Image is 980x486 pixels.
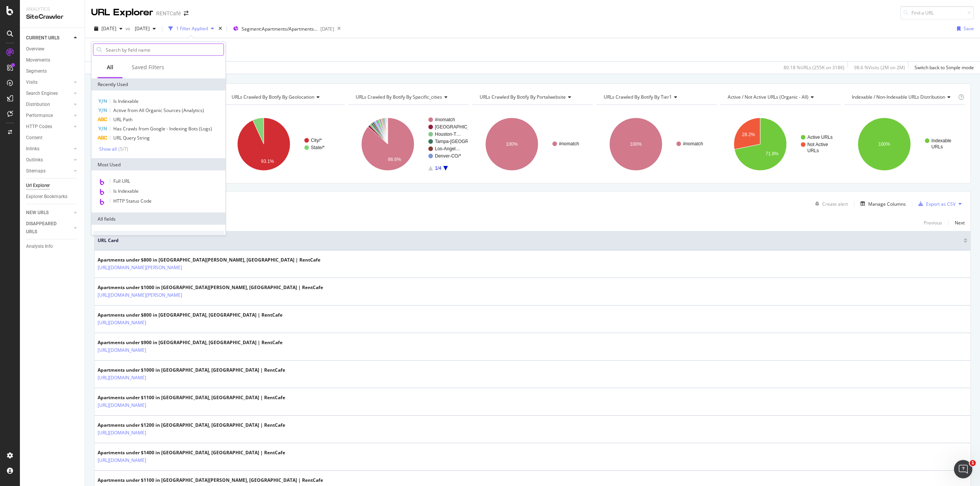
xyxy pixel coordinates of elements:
button: Create alert [812,198,848,210]
text: Los-Angel… [435,146,460,151]
h4: URLs Crawled By Botify By portalwebsite [478,91,586,103]
span: URLs Crawled By Botify By geolocation [232,94,314,100]
text: Houston-T… [435,132,461,137]
a: HTTP Codes [26,123,72,131]
svg: A chart. [348,111,468,177]
div: RENTCafé [156,10,181,17]
div: Inlinks [26,145,39,153]
button: Save [954,23,974,35]
text: 28.2% [742,132,755,137]
div: arrow-right-arrow-left [184,11,188,16]
input: Find a URL [900,6,974,20]
a: Visits [26,78,72,86]
div: Apartments under $900 in [GEOGRAPHIC_DATA], [GEOGRAPHIC_DATA] | RentCafe [98,339,283,346]
div: Search Engines [26,89,58,98]
div: Saved Filters [132,63,164,71]
button: Next [955,218,965,227]
a: Search Engines [26,89,72,98]
div: URLs [93,231,224,243]
span: Segment: Apartments/Apartments-Under [242,26,318,32]
text: #nomatch [435,117,455,122]
div: All fields [91,213,225,225]
span: Is Indexable [113,188,139,194]
a: Analysis Info [26,242,79,250]
div: HTTP Codes [26,123,52,131]
div: 80.18 % URLs ( 255K on 318K ) [784,64,844,71]
span: Has Crawls from Google - Indexing Bots (Logs) [113,125,212,132]
div: Apartments under $1100 in [GEOGRAPHIC_DATA][PERSON_NAME], [GEOGRAPHIC_DATA] | RentCafe [98,477,323,484]
a: NEW URLS [26,209,72,217]
text: Active URLs [807,135,833,140]
a: Explorer Bookmarks [26,193,79,201]
text: 93.1% [261,159,274,164]
div: Content [26,134,42,142]
div: Movements [26,56,50,64]
input: Search by field name [105,44,224,55]
button: [DATE] [132,23,159,35]
button: Switch back to Simple mode [911,62,974,74]
text: 1/4 [435,166,441,171]
div: Previous [924,219,942,226]
a: Movements [26,56,79,64]
div: Most Used [91,158,225,171]
a: DISAPPEARED URLS [26,220,72,236]
a: Segments [26,67,79,75]
span: HTTP Status Code [113,198,152,204]
div: Next [955,219,965,226]
div: Overview [26,45,44,53]
a: CURRENT URLS [26,34,72,42]
div: Analysis Info [26,242,53,250]
svg: A chart. [596,111,716,177]
span: Active from All Organic Sources (Analytics) [113,107,204,114]
button: Export as CSV [915,198,955,210]
button: Segment:Apartments/Apartments-Under[DATE] [230,23,334,35]
span: 2025 Jul. 29th [132,25,150,32]
span: vs [126,25,132,32]
span: URLs Crawled By Botify By specific_cities [356,94,442,100]
div: URL Explorer [91,6,153,19]
div: Explorer Bookmarks [26,193,67,201]
text: #nomatch [683,141,703,146]
a: [URL][DOMAIN_NAME] [98,374,146,382]
button: 1 Filter Applied [165,23,217,35]
div: Export as CSV [926,201,955,207]
text: State/* [311,145,325,150]
div: Outlinks [26,156,43,164]
div: Segments [26,67,47,75]
a: [URL][DOMAIN_NAME] [98,401,146,409]
h4: Indexable / Non-Indexable URLs Distribution [850,91,957,103]
h4: URLs Crawled By Botify By geolocation [230,91,338,103]
div: Distribution [26,101,50,109]
span: URLs Crawled By Botify By portalwebsite [480,94,566,100]
div: DISAPPEARED URLS [26,220,65,236]
a: [URL][DOMAIN_NAME] [98,429,146,437]
a: Performance [26,112,72,120]
text: 71.8% [766,151,779,156]
text: #nomatch [559,141,579,146]
div: Url Explorer [26,182,50,190]
div: SiteCrawler [26,13,78,21]
a: Distribution [26,101,72,109]
a: [URL][DOMAIN_NAME][PERSON_NAME] [98,264,182,271]
span: Active / Not Active URLs (organic - all) [728,94,808,100]
text: 100% [506,141,518,147]
span: URLs Crawled By Botify By tier1 [604,94,672,100]
text: Tampa-[GEOGRAPHIC_DATA]/* [435,139,501,144]
svg: A chart. [224,111,344,177]
div: Recently Used [91,78,225,91]
h4: Active / Not Active URLs [726,91,834,103]
text: Indexable [931,138,951,143]
text: URLs [807,148,819,153]
div: A chart. [844,111,965,177]
div: times [217,25,224,33]
div: Apartments under $800 in [GEOGRAPHIC_DATA][PERSON_NAME], [GEOGRAPHIC_DATA] | RentCafe [98,257,320,263]
span: 1 [970,460,976,466]
div: Apartments under $1000 in [GEOGRAPHIC_DATA][PERSON_NAME], [GEOGRAPHIC_DATA] | RentCafe [98,284,323,291]
text: Denver-CO/* [435,153,461,159]
text: Not Active [807,142,828,147]
a: Content [26,134,79,142]
button: Manage Columns [857,199,906,208]
div: A chart. [472,111,592,177]
div: A chart. [720,111,841,177]
div: Apartments under $1200 in [GEOGRAPHIC_DATA], [GEOGRAPHIC_DATA] | RentCafe [98,422,285,429]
